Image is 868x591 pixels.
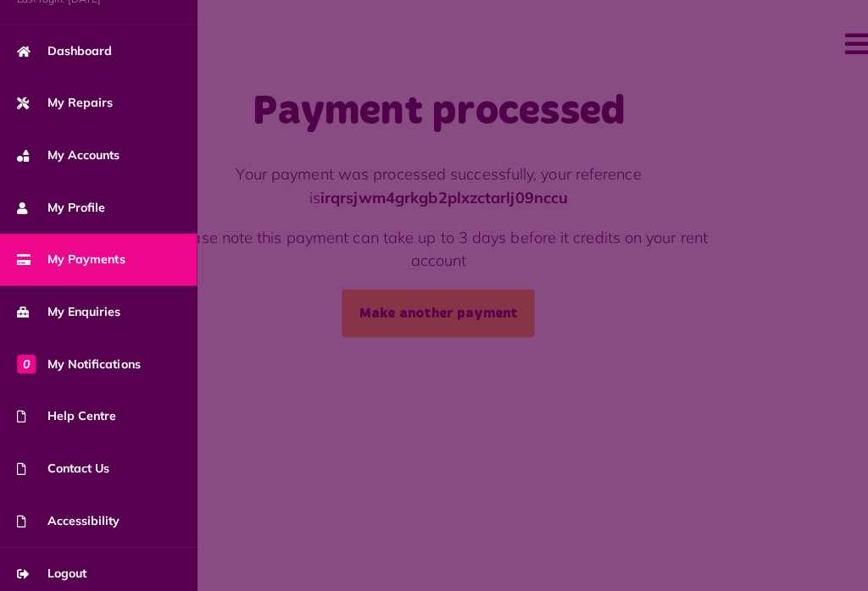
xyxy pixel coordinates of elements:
[17,351,36,369] span: 0
[17,300,120,318] span: My Enquiries
[17,455,108,472] span: Contact Us
[17,93,112,111] span: My Repairs
[17,248,124,266] span: My Payments
[17,196,104,214] span: My Profile
[17,41,111,59] span: Dashboard
[17,559,86,577] span: Logout
[17,145,119,163] span: My Accounts
[17,506,119,524] span: Accessibility
[17,403,115,421] span: Help Centre
[17,351,139,369] span: My Notifications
